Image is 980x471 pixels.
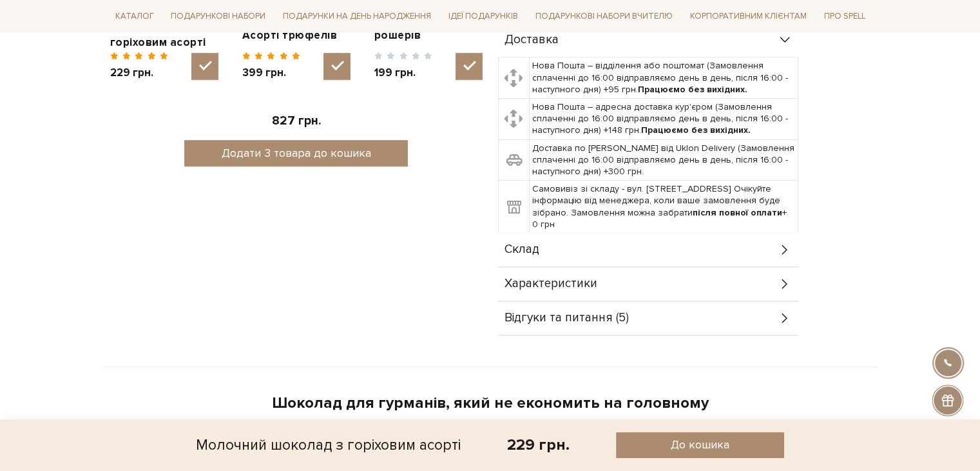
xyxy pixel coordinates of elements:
[233,383,748,413] div: Шоколад для гурманів, який не економить на головному
[818,6,870,26] a: Про Spell
[504,312,629,324] span: Відгуки та питання (5)
[504,244,539,256] span: Склад
[693,207,782,218] b: після повної оплати
[616,432,783,458] button: До кошика
[504,278,597,290] span: Характеристики
[671,437,729,452] span: До кошика
[529,57,798,99] td: Нова Пошта – відділення або поштомат (Замовлення сплаченні до 16:00 відправляємо день в день, піс...
[166,6,271,26] a: Подарункові набори
[529,99,798,140] td: Нова Пошта – адресна доставка кур'єром (Замовлення сплаченні до 16:00 відправляємо день в день, п...
[272,114,321,128] span: 827 грн.
[184,140,408,166] button: Додати 3 товара до кошика
[278,6,436,26] a: Подарунки на День народження
[685,6,812,26] a: Корпоративним клієнтам
[638,84,747,95] b: Працюємо без вихідних.
[196,432,461,458] div: Молочний шоколад з горіховим асорті
[374,66,433,80] span: 199 грн.
[530,5,678,27] a: Подарункові набори Вчителю
[507,435,570,455] div: 229 грн.
[529,139,798,181] td: Доставка по [PERSON_NAME] від Uklon Delivery (Замовлення сплаченні до 16:00 відправляємо день в д...
[110,6,159,26] a: Каталог
[641,125,751,135] b: Працюємо без вихідних.
[110,66,169,80] span: 229 грн.
[504,34,559,46] span: Доставка
[242,66,301,80] span: 399 грн.
[443,6,523,26] a: Ідеї подарунків
[529,181,798,234] td: Самовивіз зі складу - вул. [STREET_ADDRESS] Очікуйте інформацію від менеджера, коли ваше замовлен...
